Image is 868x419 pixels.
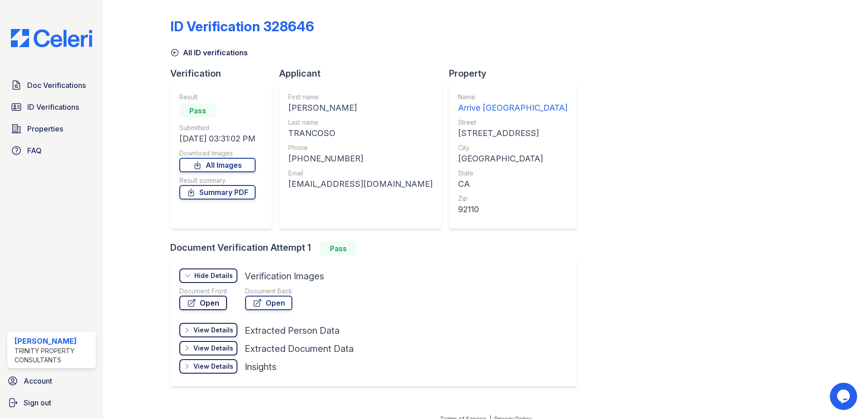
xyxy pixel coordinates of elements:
div: [PERSON_NAME] [288,102,433,114]
div: Phone [288,143,433,152]
a: Account [4,372,99,390]
div: Property [449,67,584,80]
div: 92110 [458,203,567,216]
div: [STREET_ADDRESS] [458,127,567,140]
div: [PHONE_NUMBER] [288,152,433,165]
div: Pass [179,103,216,118]
span: Account [24,375,52,386]
div: Document Verification Attempt 1 [170,241,584,256]
a: ID Verifications [7,98,96,116]
div: Extracted Document Data [245,342,354,355]
div: [PERSON_NAME] [15,336,92,346]
a: Properties [7,120,96,138]
iframe: chat widget [830,383,859,410]
span: ID Verifications [27,102,79,112]
div: Email [288,169,433,178]
span: Sign out [24,397,51,408]
div: Verification Images [245,270,324,283]
a: All Images [179,158,256,172]
div: View Details [193,326,233,335]
div: Result summary [179,176,256,185]
div: Pass [320,241,356,256]
a: Open [179,296,227,310]
div: Name [458,93,567,102]
div: ID Verification 328646 [170,18,314,34]
div: Result [179,93,256,102]
div: Hide Details [194,271,233,280]
div: Document Front [179,287,227,296]
a: All ID verifications [170,47,248,58]
div: CA [458,178,567,190]
div: View Details [193,362,233,371]
div: TRANCOSO [288,127,433,140]
div: View Details [193,344,233,353]
div: State [458,169,567,178]
a: Open [245,296,292,310]
a: FAQ [7,141,96,160]
a: Name Arrive [GEOGRAPHIC_DATA] [458,93,567,114]
div: Verification [170,67,279,80]
div: Zip [458,194,567,203]
div: [EMAIL_ADDRESS][DOMAIN_NAME] [288,178,433,190]
div: Applicant [279,67,449,80]
div: Street [458,118,567,127]
span: Doc Verifications [27,80,86,91]
div: City [458,143,567,152]
div: Extracted Person Data [245,324,340,337]
div: [GEOGRAPHIC_DATA] [458,152,567,165]
div: Submitted [179,123,256,132]
span: FAQ [27,145,42,156]
div: First name [288,93,433,102]
div: Last name [288,118,433,127]
img: CE_Logo_Blue-a8612792a0a2168367f1c8372b55b34899dd931a85d93a1a3d3e32e68fde9ad4.png [4,29,99,47]
div: [DATE] 03:31:02 PM [179,132,256,145]
a: Summary PDF [179,185,256,200]
a: Sign out [4,394,99,412]
div: Arrive [GEOGRAPHIC_DATA] [458,102,567,114]
div: Download Images [179,149,256,158]
div: Document Back [245,287,292,296]
span: Properties [27,123,63,134]
div: Insights [245,361,276,373]
a: Doc Verifications [7,76,96,94]
div: Trinity Property Consultants [15,346,92,365]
